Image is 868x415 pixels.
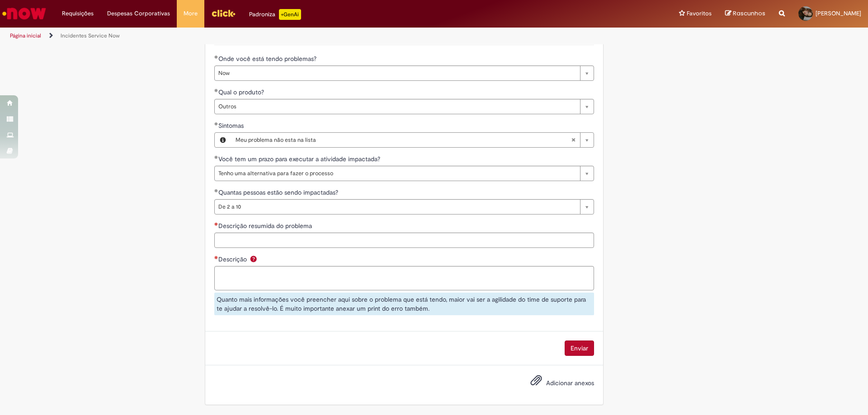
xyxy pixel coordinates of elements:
button: Adicionar anexos [528,372,544,393]
input: Descrição resumida do problema [214,233,594,248]
span: Obrigatório Preenchido [214,89,218,92]
p: +GenAi [279,9,301,20]
a: Meu problema não esta na listaLimpar campo Sintomas [231,133,594,147]
span: Obrigatório Preenchido [214,189,218,192]
span: Obrigatório Preenchido [214,55,218,59]
span: Favoritos [687,9,712,18]
span: Onde você está tendo problemas? [218,55,318,63]
span: Qual o produto? [218,88,266,96]
span: [PERSON_NAME] [816,9,861,17]
span: Obrigatório Preenchido [214,155,218,159]
span: Rascunhos [733,9,765,18]
abbr: Limpar campo Sintomas [566,133,580,147]
button: Sintomas, Visualizar este registro Meu problema não esta na lista [215,133,231,147]
span: Outros [218,99,576,114]
a: Rascunhos [725,9,765,18]
div: Quanto mais informações você preencher aqui sobre o problema que está tendo, maior vai ser a agil... [214,293,594,315]
span: De 2 a 10 [218,200,576,214]
textarea: Descrição [214,266,594,290]
div: Padroniza [249,9,301,20]
img: ServiceNow [1,5,47,23]
span: Tenho uma alternativa para fazer o processo [218,166,576,181]
span: Adicionar anexos [546,379,594,387]
span: Obrigatório Preenchido [214,122,218,126]
span: Descrição [218,255,249,263]
span: Now [218,66,576,80]
span: Requisições [62,9,94,18]
span: Meu problema não esta na lista [236,133,571,147]
span: Despesas Corporativas [107,9,170,18]
span: Necessários [214,256,218,259]
span: Descrição resumida do problema [218,222,314,230]
span: Você tem um prazo para executar a atividade impactada? [218,155,382,163]
a: Página inicial [10,32,41,39]
span: Sintomas [218,121,245,130]
span: Ajuda para Descrição [248,255,259,262]
img: click_logo_yellow_360x200.png [211,6,236,20]
span: Necessários [214,222,218,226]
button: Enviar [565,340,594,356]
span: More [184,9,198,18]
a: Incidentes Service Now [61,32,120,39]
ul: Trilhas de página [7,28,572,44]
span: Quantas pessoas estão sendo impactadas? [218,188,340,196]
